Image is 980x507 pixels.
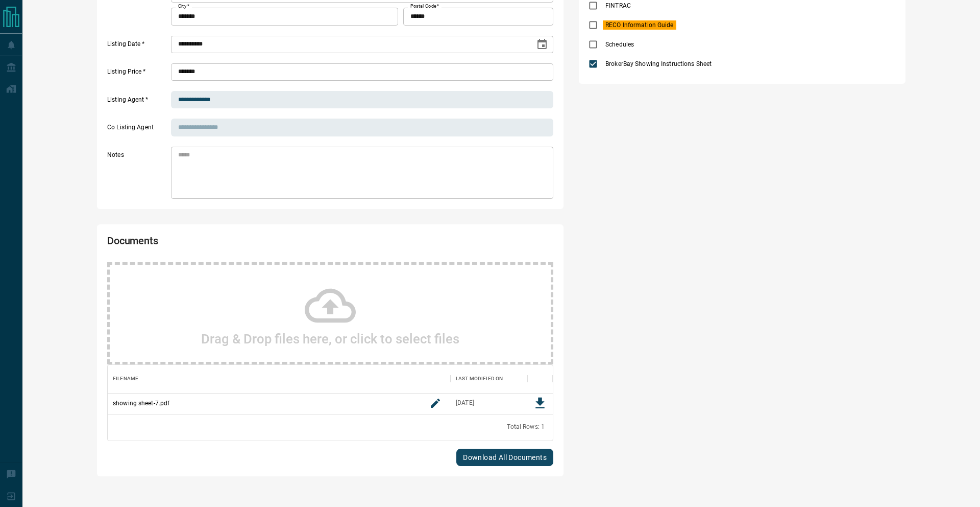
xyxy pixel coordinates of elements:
[178,3,189,10] label: City
[107,96,168,109] label: Listing Agent
[507,423,545,431] div: Total Rows: 1
[410,3,439,10] label: Postal Code
[456,364,503,393] div: Last Modified On
[456,399,474,407] div: Aug 11, 2025
[603,1,633,10] span: FINTRAC
[451,364,527,393] div: Last Modified On
[532,34,552,55] button: Choose date, selected date is Aug 12, 2025
[603,20,676,30] span: RECO Information Guide
[201,331,459,347] h2: Drag & Drop files here, or click to select files
[107,151,168,199] label: Notes
[530,393,550,413] button: Download File
[107,262,553,364] div: Drag & Drop files here, or click to select files
[107,67,168,81] label: Listing Price
[603,40,636,49] span: Schedules
[107,40,168,53] label: Listing Date
[456,449,553,466] button: Download All Documents
[107,235,375,252] h2: Documents
[113,364,138,393] div: Filename
[425,393,446,413] button: rename button
[107,123,168,136] label: Co Listing Agent
[108,364,451,393] div: Filename
[603,59,714,68] span: BrokerBay Showing Instructions Sheet
[113,399,169,408] p: showing sheet-7.pdf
